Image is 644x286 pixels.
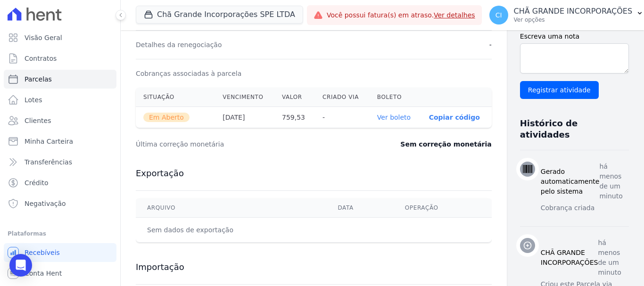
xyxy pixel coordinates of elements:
[489,40,492,49] dd: -
[215,88,274,107] th: Vencimento
[326,198,393,218] th: Data
[541,167,600,196] h3: Gerado automaticamente pelo sistema
[25,74,52,84] span: Parcelas
[4,28,116,47] a: Visão Geral
[136,88,215,107] th: Situação
[520,118,621,140] h3: Histórico de atividades
[136,69,241,78] dt: Cobranças associadas à parcela
[4,153,116,172] a: Transferências
[25,157,72,167] span: Transferências
[25,54,57,63] span: Contratos
[4,264,116,283] a: Conta Hent
[136,6,303,24] button: Chã Grande Incorporações SPE LTDA
[400,139,491,149] dd: Sem correção monetária
[599,162,629,201] p: há menos de um minuto
[25,137,73,146] span: Minha Carteira
[9,254,32,277] div: Open Intercom Messenger
[136,261,492,273] h3: Importação
[25,269,62,278] span: Conta Hent
[4,49,116,68] a: Contratos
[4,111,116,130] a: Clientes
[377,114,411,121] a: Ver boleto
[25,33,62,42] span: Visão Geral
[541,203,629,213] p: Cobrança criada
[429,114,480,121] button: Copiar código
[4,194,116,213] a: Negativação
[274,88,315,107] th: Valor
[514,7,633,16] p: CHÃ GRANDE INCORPORAÇÕES
[136,198,326,218] th: Arquivo
[215,107,274,128] th: [DATE]
[25,199,66,208] span: Negativação
[4,70,116,89] a: Parcelas
[136,168,492,179] h3: Exportação
[25,248,60,257] span: Recebíveis
[514,16,633,24] p: Ver opções
[370,88,421,107] th: Boleto
[8,228,113,239] div: Plataformas
[4,243,116,262] a: Recebíveis
[25,178,49,188] span: Crédito
[520,81,599,99] input: Registrar atividade
[136,40,222,49] dt: Detalhes da renegociação
[598,238,629,278] p: há menos de um minuto
[143,113,190,122] span: Em Aberto
[394,198,492,218] th: Operação
[327,10,475,20] span: Você possui fatura(s) em atraso.
[4,173,116,192] a: Crédito
[274,107,315,128] th: 759,53
[315,107,370,128] th: -
[25,116,51,125] span: Clientes
[315,88,370,107] th: Criado via
[136,139,346,149] dt: Última correção monetária
[136,218,326,243] td: Sem dados de exportação
[25,95,42,105] span: Lotes
[495,12,502,18] span: CI
[4,132,116,151] a: Minha Carteira
[541,248,598,268] h3: CHÃ GRANDE INCORPORAÇÕES
[434,11,475,19] a: Ver detalhes
[520,32,629,41] label: Escreva uma nota
[4,90,116,109] a: Lotes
